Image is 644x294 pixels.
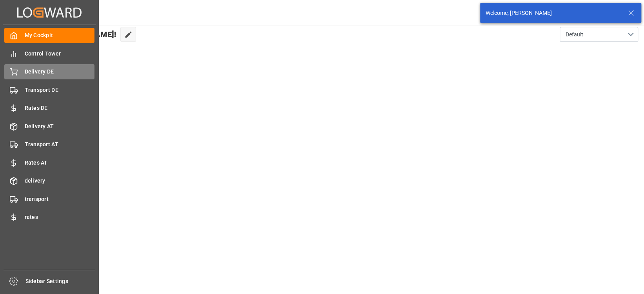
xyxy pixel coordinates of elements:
span: Transport DE [25,86,95,94]
span: Control Tower [25,50,95,58]
a: Rates AT [4,155,94,170]
a: transport [4,191,94,206]
span: Rates AT [25,159,95,167]
a: My Cockpit [4,28,94,43]
a: Rates DE [4,100,94,116]
a: Delivery DE [4,64,94,79]
span: Transport AT [25,140,95,149]
span: Delivery DE [25,68,95,76]
a: Delivery AT [4,118,94,134]
a: rates [4,210,94,225]
span: Sidebar Settings [25,277,96,285]
a: delivery [4,173,94,188]
span: rates [25,213,95,221]
span: Default [566,30,583,39]
a: Transport AT [4,137,94,152]
span: Rates DE [25,104,95,112]
a: Transport DE [4,82,94,97]
span: Delivery AT [25,122,95,131]
span: transport [25,195,95,203]
span: My Cockpit [25,31,95,39]
a: Control Tower [4,46,94,61]
button: open menu [560,27,638,42]
span: delivery [25,177,95,185]
div: Welcome, [PERSON_NAME] [486,9,620,17]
